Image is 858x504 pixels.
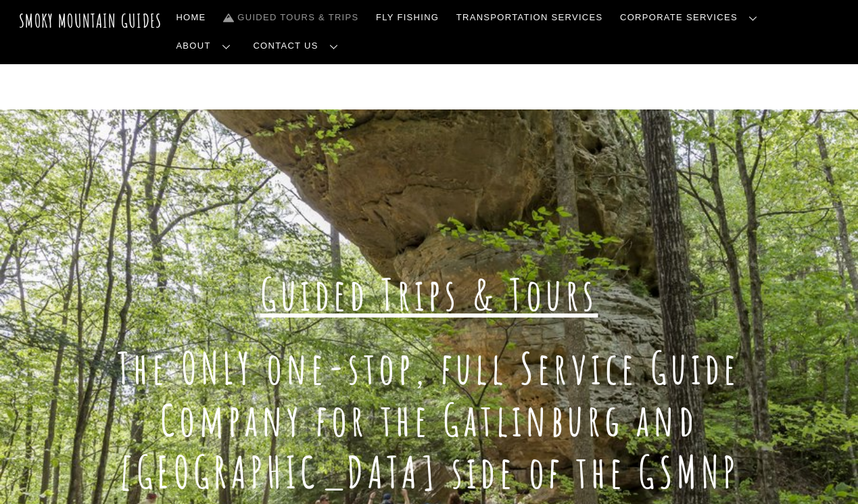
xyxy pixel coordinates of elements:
a: About [171,32,241,60]
a: Home [171,3,212,32]
span: Guided Trips & Tours [260,267,598,322]
a: Transportation Services [451,3,608,32]
a: Corporate Services [615,3,768,32]
a: Fly Fishing [371,3,444,32]
a: Guided Tours & Trips [218,3,364,32]
a: Contact Us [248,32,349,60]
a: Smoky Mountain Guides [19,9,162,32]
